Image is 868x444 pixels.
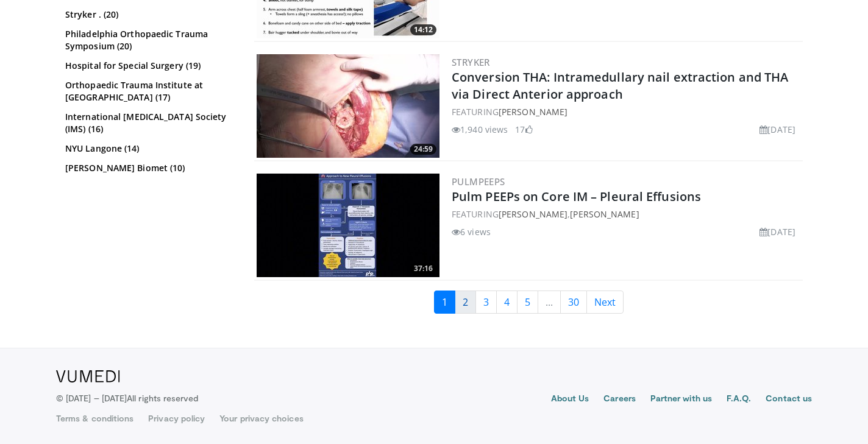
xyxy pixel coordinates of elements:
[727,392,751,407] a: F.A.Q.
[452,123,508,136] li: 1,940 views
[455,291,476,314] a: 2
[254,291,803,314] nav: Search results pages
[551,392,589,407] a: About Us
[452,69,788,102] a: Conversion THA: Intramedullary nail extraction and THA via Direct Anterior approach
[410,144,436,155] span: 24:59
[586,291,624,314] a: Next
[127,393,198,403] span: All rights reserved
[56,412,133,425] a: Terms & conditions
[148,412,205,425] a: Privacy policy
[65,28,233,52] a: Philadelphia Orthopaedic Trauma Symposium (20)
[65,9,233,21] a: Stryker . (20)
[759,225,795,238] li: [DATE]
[56,370,120,382] img: VuMedi Logo
[65,162,233,174] a: [PERSON_NAME] Biomet (10)
[452,56,490,68] a: Stryker
[65,111,233,135] a: International [MEDICAL_DATA] Society (IMS) (16)
[475,291,497,314] a: 3
[452,175,505,188] a: PulmPEEPs
[603,392,636,407] a: Careers
[452,188,701,205] a: Pulm PEEPs on Core IM – Pleural Effusions
[410,24,436,35] span: 14:12
[766,392,812,407] a: Contact us
[515,123,532,136] li: 17
[499,208,567,220] a: [PERSON_NAME]
[65,143,233,155] a: NYU Langone (14)
[257,54,439,158] img: f2681aa5-e24c-4cda-9d8f-322f406b0ba1.300x170_q85_crop-smart_upscale.jpg
[257,54,439,158] a: 24:59
[452,105,800,118] div: FEATURING
[410,263,436,274] span: 37:16
[560,291,587,314] a: 30
[257,174,439,277] a: 37:16
[496,291,518,314] a: 4
[517,291,538,314] a: 5
[257,174,439,277] img: 188d887b-0ca6-43dc-a662-3357bf18eb61.300x170_q85_crop-smart_upscale.jpg
[650,392,712,407] a: Partner with us
[452,208,800,220] div: FEATURING ,
[452,225,491,238] li: 6 views
[65,79,233,104] a: Orthopaedic Trauma Institute at [GEOGRAPHIC_DATA] (17)
[56,392,199,404] p: © [DATE] – [DATE]
[759,123,795,136] li: [DATE]
[499,106,567,118] a: [PERSON_NAME]
[219,412,303,425] a: Your privacy choices
[65,60,233,72] a: Hospital for Special Surgery (19)
[434,291,455,314] a: 1
[570,208,639,220] a: [PERSON_NAME]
